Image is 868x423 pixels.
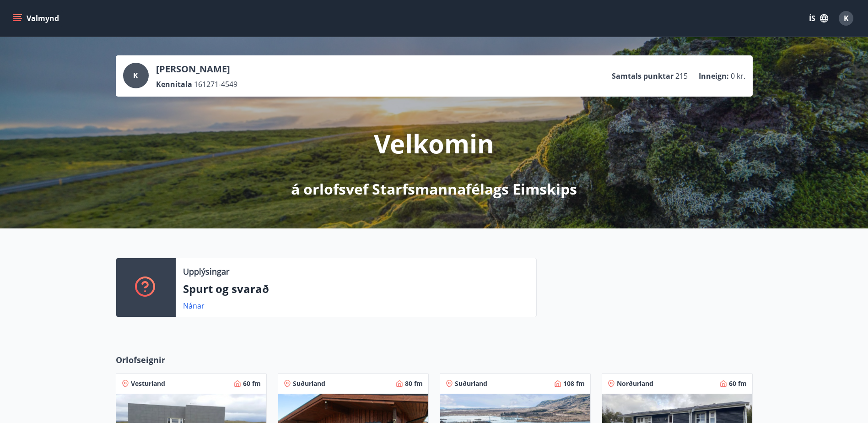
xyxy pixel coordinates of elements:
span: K [844,13,849,23]
p: Kennitala [156,79,192,89]
button: K [835,7,857,29]
span: 108 fm [563,379,585,388]
span: Vesturland [131,379,165,388]
p: Velkomin [374,126,494,161]
span: 215 [675,71,688,81]
button: ÍS [804,10,833,27]
p: á orlofsvef Starfsmannafélags Eimskips [291,179,577,199]
span: 60 fm [243,379,261,388]
p: Samtals punktar [612,71,674,81]
p: Inneign : [699,71,729,81]
p: Upplýsingar [183,266,229,277]
span: Suðurland [455,379,487,388]
button: menu [11,10,63,27]
span: 80 fm [405,379,423,388]
span: 60 fm [729,379,747,388]
span: 161271-4549 [194,79,237,89]
a: Nánar [183,301,205,311]
span: Suðurland [293,379,325,388]
span: 0 kr. [731,71,745,81]
span: Orlofseignir [116,354,165,366]
p: Spurt og svarað [183,281,529,297]
span: Norðurland [617,379,653,388]
span: K [133,70,138,81]
p: [PERSON_NAME] [156,63,237,76]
